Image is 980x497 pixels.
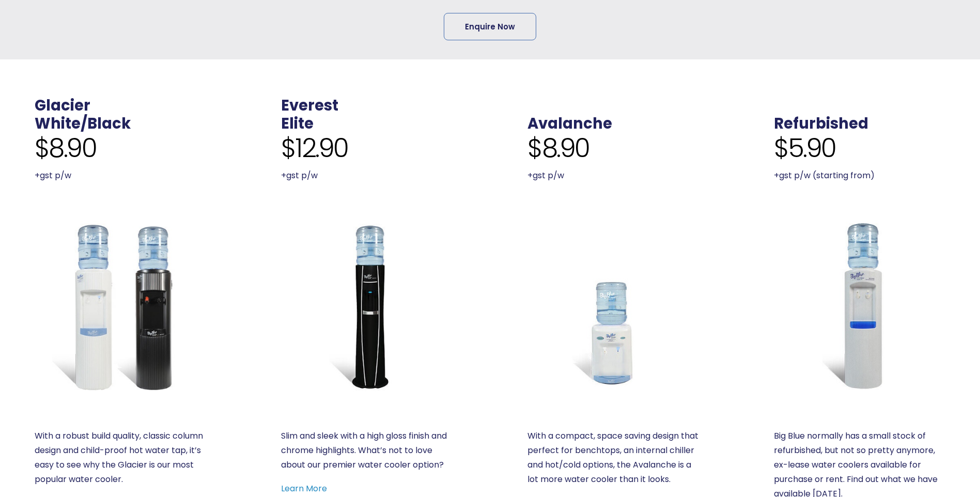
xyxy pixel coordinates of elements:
[35,168,206,183] p: +gst p/w
[281,133,348,164] span: $12.90
[35,429,206,487] p: With a robust build quality, classic column design and child-proof hot water tap, it’s easy to se...
[774,168,945,183] p: +gst p/w (starting from)
[774,133,836,164] span: $5.90
[527,220,699,392] a: Benchtop Avalanche
[35,113,131,134] a: White/Black
[527,113,612,134] a: Avalanche
[281,220,453,392] a: Everest Elite
[774,220,945,392] a: Refurbished
[35,95,90,116] a: Glacier
[774,113,868,134] a: Refurbished
[281,168,453,183] p: +gst p/w
[35,133,97,164] span: $8.90
[281,483,327,494] a: Learn More
[774,95,778,116] span: .
[527,133,589,164] span: $8.90
[444,13,536,40] a: Enquire Now
[281,113,314,134] a: Elite
[527,429,699,487] p: With a compact, space saving design that perfect for benchtops, an internal chiller and hot/cold ...
[527,95,532,116] span: .
[281,429,453,472] p: Slim and sleek with a high gloss finish and chrome highlights. What’s not to love about our premi...
[281,95,338,116] a: Everest
[527,168,699,183] p: +gst p/w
